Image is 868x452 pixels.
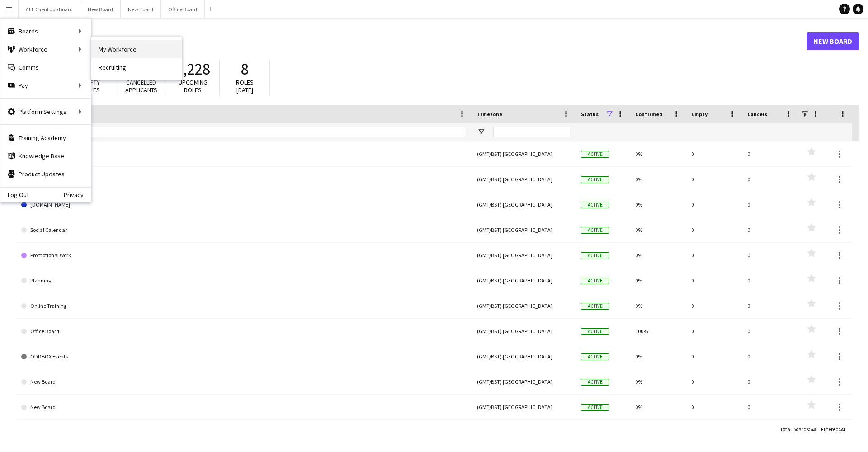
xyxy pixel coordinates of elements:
span: 23 [840,426,845,433]
a: New Board [21,420,466,445]
a: New Board [21,395,466,420]
button: Open Filter Menu [477,128,485,136]
a: Online Training [21,293,466,319]
div: 0 [742,243,798,268]
a: Training Academy [0,129,91,147]
span: Cancels [747,111,767,118]
div: 0% [630,243,686,268]
a: New Board [807,32,859,50]
div: (GMT/BST) [GEOGRAPHIC_DATA] [472,395,576,419]
div: 0 [686,420,742,445]
div: 0 [686,141,742,166]
span: Active [581,303,609,310]
span: Active [581,202,609,208]
span: Filtered [821,426,839,433]
span: Timezone [477,111,502,118]
div: (GMT/BST) [GEOGRAPHIC_DATA] [472,268,576,293]
div: 0 [686,319,742,344]
div: 0 [742,369,798,394]
a: Comms [0,58,91,76]
div: 0 [686,344,742,369]
div: Boards [0,22,91,40]
div: 0% [630,268,686,293]
div: 0 [686,217,742,242]
div: 0 [686,192,742,217]
div: 0 [742,167,798,192]
input: Board name Filter Input [38,127,466,137]
div: 0% [630,141,686,166]
span: Active [581,278,609,284]
button: Office Board [161,0,205,18]
button: ALL Client Job Board [19,0,80,18]
div: (GMT/BST) [GEOGRAPHIC_DATA] [472,344,576,369]
div: Platform Settings [0,103,91,121]
span: Active [581,227,609,234]
a: Telesales [21,167,466,192]
a: Log Out [0,191,29,198]
a: Wild [21,141,466,167]
a: [DOMAIN_NAME] [21,192,466,217]
div: 0 [686,293,742,318]
div: (GMT/BST) [GEOGRAPHIC_DATA] [472,243,576,268]
div: 100% [630,319,686,344]
span: Active [581,176,609,183]
a: Recruiting [91,58,182,76]
div: 0 [742,293,798,318]
div: 0% [630,369,686,394]
div: 0 [686,395,742,419]
span: 8 [241,59,249,79]
a: Product Updates [0,165,91,183]
a: Privacy [64,191,91,198]
div: Workforce [0,40,91,58]
div: 0 [742,319,798,344]
a: Social Calendar [21,217,466,243]
div: 0% [630,293,686,318]
div: (GMT/BST) [GEOGRAPHIC_DATA] [472,192,576,217]
div: (GMT/BST) [GEOGRAPHIC_DATA] [472,217,576,242]
div: 0 [686,167,742,192]
span: Active [581,328,609,335]
div: (GMT/BST) [GEOGRAPHIC_DATA] [472,420,576,445]
div: : [821,420,845,438]
div: 0 [686,369,742,394]
div: 0 [686,268,742,293]
a: My Workforce [91,40,182,58]
div: 0 [742,395,798,419]
a: Promotional Work [21,243,466,268]
div: 0 [742,268,798,293]
div: 0% [630,344,686,369]
span: Active [581,404,609,411]
div: 0% [630,192,686,217]
div: 0 [742,420,798,445]
a: ODDBOX Events [21,344,466,369]
h1: Boards [16,34,807,48]
div: (GMT/BST) [GEOGRAPHIC_DATA] [472,167,576,192]
div: (GMT/BST) [GEOGRAPHIC_DATA] [472,369,576,394]
div: 0% [630,167,686,192]
div: (GMT/BST) [GEOGRAPHIC_DATA] [472,293,576,318]
input: Timezone Filter Input [493,127,570,137]
span: Total Boards [780,426,809,433]
span: Empty [691,111,708,118]
span: Active [581,379,609,386]
div: 0 [686,243,742,268]
span: Upcoming roles [179,78,208,94]
span: Cancelled applicants [125,78,157,94]
div: 0% [630,420,686,445]
div: : [780,420,816,438]
span: Active [581,353,609,360]
a: Planning [21,268,466,293]
button: New Board [80,0,121,18]
a: New Board [21,369,466,395]
div: (GMT/BST) [GEOGRAPHIC_DATA] [472,319,576,344]
div: 0 [742,141,798,166]
a: Knowledge Base [0,147,91,165]
span: Status [581,111,599,118]
span: 63 [810,426,816,433]
div: 0 [742,344,798,369]
div: 0 [742,217,798,242]
div: 0% [630,395,686,419]
span: Confirmed [635,111,663,118]
span: Roles [DATE] [236,78,254,94]
div: 0 [742,192,798,217]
